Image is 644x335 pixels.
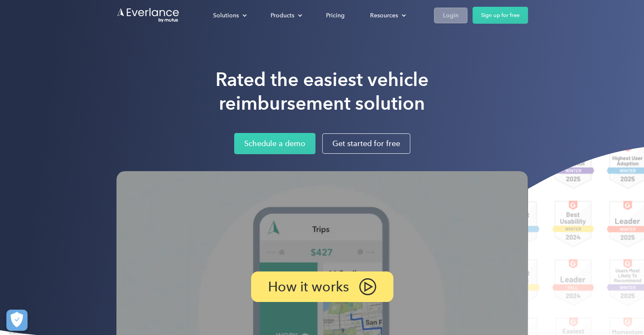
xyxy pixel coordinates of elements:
[322,133,410,154] a: Get started for free
[216,68,428,115] h1: Rated the easiest vehicle reimbursement solution
[213,10,239,21] div: Solutions
[6,310,28,331] button: Cookies Settings
[268,281,349,293] p: How it works
[473,7,528,24] a: Sign up for free
[262,8,309,23] div: Products
[116,7,180,23] a: Go to homepage
[318,8,353,23] a: Pricing
[62,50,105,68] input: Submit
[205,8,254,23] div: Solutions
[326,10,345,21] div: Pricing
[234,133,315,154] a: Schedule a demo
[434,8,467,23] a: Login
[370,10,398,21] div: Resources
[362,8,413,23] div: Resources
[443,10,459,21] div: Login
[271,10,294,21] div: Products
